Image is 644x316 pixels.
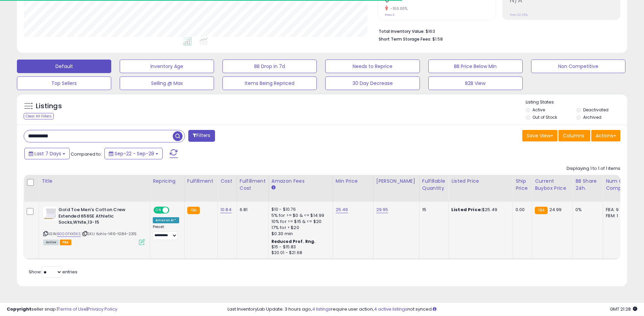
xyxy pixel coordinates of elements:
a: B000FKKRKS [57,231,81,237]
label: Deactivated [583,107,609,113]
div: Num of Comp. [606,178,630,192]
div: Amazon AI * [153,217,179,223]
div: BB Share 24h. [575,178,600,192]
span: 24.99 [549,206,562,213]
div: 10% for >= $15 & <= $20 [271,219,328,225]
li: $163 [379,27,615,35]
span: OFF [168,207,179,213]
span: $1.58 [432,36,443,42]
div: $10 - $10.76 [271,207,328,212]
span: Sep-22 - Sep-28 [115,150,154,157]
button: Inventory Age [120,60,214,73]
label: Archived [583,114,601,120]
div: Min Price [336,178,371,185]
button: Last 7 Days [24,148,70,159]
button: B2B View [428,76,523,90]
button: BB Price Below Min [428,60,523,73]
div: Displaying 1 to 1 of 1 items [567,165,620,172]
div: FBM: 1 [606,213,628,219]
label: Active [532,107,545,113]
div: Title [42,178,147,185]
b: Total Inventory Value: [379,28,425,34]
strong: Copyright [7,306,31,312]
button: Top Sellers [17,76,111,90]
a: Privacy Policy [88,306,117,312]
a: 29.95 [376,206,388,213]
div: $20.01 - $21.68 [271,250,328,256]
span: Compared to: [71,151,102,157]
b: Short Term Storage Fees: [379,36,431,42]
div: Cost [220,178,234,185]
div: $15 - $15.83 [271,244,328,250]
div: seller snap | | [7,306,117,313]
b: Gold Toe Men's Cotton Crew Extended 656SE Athletic Socks,White,13-15 [58,207,141,227]
b: Reduced Prof. Rng. [271,239,316,244]
div: 17% for > $20 [271,225,328,231]
div: Clear All Filters [24,113,54,119]
div: 0.00 [516,207,527,213]
small: FBA [187,207,200,214]
button: Sep-22 - Sep-28 [104,148,163,159]
div: Fulfillment Cost [240,178,266,192]
span: Columns [563,132,584,139]
div: 0% [575,207,598,213]
div: 15 [422,207,443,213]
small: Amazon Fees. [271,185,276,191]
div: 6.81 [240,207,263,213]
div: FBA: 9 [606,207,628,213]
div: $25.49 [451,207,507,213]
p: Listing States: [526,99,627,106]
button: Items Being Repriced [222,76,317,90]
button: Save View [522,130,557,141]
span: FBA [60,240,71,245]
span: 2025-10-6 21:28 GMT [610,306,637,312]
div: Last InventoryLab Update: 3 hours ago, require user action, not synced. [228,306,637,313]
button: Selling @ Max [120,76,214,90]
span: All listings currently available for purchase on Amazon [43,240,59,245]
span: Last 7 Days [34,150,61,157]
button: Columns [558,130,590,141]
div: $0.30 min [271,231,328,237]
small: Prev: 32.35% [510,13,528,17]
button: Default [17,60,111,73]
button: Filters [188,130,215,142]
a: Terms of Use [58,306,87,312]
span: | SKU: Kohls-1416-1084-2315 [82,231,137,236]
div: Listed Price [451,178,510,185]
a: 25.49 [336,206,348,213]
a: 4 active listings [374,306,407,312]
h5: Listings [36,101,62,111]
button: Non Competitive [531,60,625,73]
div: Fulfillable Quantity [422,178,446,192]
div: Current Buybox Price [535,178,570,192]
button: Needs to Reprice [325,60,420,73]
button: 30 Day Decrease [325,76,420,90]
a: 4 listings [312,306,331,312]
b: Listed Price: [451,206,482,213]
button: BB Drop in 7d [222,60,317,73]
span: Show: entries [29,269,77,275]
div: [PERSON_NAME] [376,178,416,185]
img: 41s23rSA1VL._SL40_.jpg [43,207,57,220]
div: Amazon Fees [271,178,330,185]
span: ON [154,207,163,213]
a: 10.84 [220,206,232,213]
div: 5% for >= $0 & <= $14.99 [271,212,328,219]
div: Repricing [153,178,182,185]
small: FBA [535,207,547,214]
div: ASIN: [43,207,145,244]
small: -100.00% [388,6,407,11]
div: Ship Price [516,178,529,192]
div: Preset: [153,225,179,240]
small: Prev: 3 [385,13,395,17]
button: Actions [591,130,620,141]
label: Out of Stock [532,114,557,120]
div: Fulfillment [187,178,215,185]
